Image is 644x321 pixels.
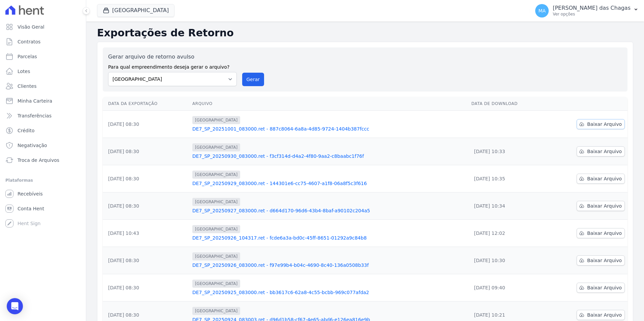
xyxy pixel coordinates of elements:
a: Troca de Arquivos [3,153,83,167]
span: Visão Geral [18,24,44,30]
th: Data de Download [469,97,547,111]
a: Baixar Arquivo [577,310,625,320]
a: Conta Hent [3,202,83,215]
span: Baixar Arquivo [587,148,622,155]
a: Baixar Arquivo [577,146,625,156]
th: Arquivo [190,97,469,111]
a: Crédito [3,124,83,137]
a: Baixar Arquivo [577,201,625,211]
a: Visão Geral [3,20,83,34]
h2: Exportações de Retorno [97,27,633,39]
span: Baixar Arquivo [587,312,622,318]
p: Ver opções [553,11,631,17]
a: Baixar Arquivo [577,283,625,293]
td: [DATE] 08:30 [103,111,190,138]
a: DE7_SP_20250926_104317.ret - fcde6a3a-bd0c-45ff-8651-01292a9c84b8 [192,235,466,241]
span: Baixar Arquivo [587,257,622,264]
span: Parcelas [18,53,37,60]
td: [DATE] 08:30 [103,192,190,220]
span: Baixar Arquivo [587,230,622,237]
a: DE7_SP_20250930_083000.ret - f3cf314d-d4a2-4f80-9aa2-c8baabc1f76f [192,153,466,159]
span: Transferências [18,112,52,119]
a: Baixar Arquivo [577,119,625,129]
td: [DATE] 10:33 [469,138,547,165]
a: DE7_SP_20250926_083000.ret - f97e99b4-b04c-4690-8c40-136a0508b33f [192,262,466,269]
label: Gerar arquivo de retorno avulso [108,53,237,61]
a: Baixar Arquivo [577,174,625,184]
td: [DATE] 09:40 [469,274,547,301]
label: Para qual empreendimento deseja gerar o arquivo? [108,61,237,71]
span: Recebíveis [18,190,43,197]
div: Plataformas [5,176,80,184]
button: [GEOGRAPHIC_DATA] [97,4,174,17]
p: [PERSON_NAME] das Chagas [553,5,631,11]
td: [DATE] 08:30 [103,274,190,301]
span: [GEOGRAPHIC_DATA] [192,225,240,233]
a: Baixar Arquivo [577,255,625,265]
span: Negativação [18,142,47,149]
a: DE7_SP_20250927_083000.ret - d664d170-96d6-43b4-8baf-a90102c204a5 [192,207,466,214]
span: [GEOGRAPHIC_DATA] [192,307,240,315]
span: Baixar Arquivo [587,175,622,182]
a: DE7_SP_20250925_083000.ret - bb3617c6-62a8-4c55-bcbb-969c077afda2 [192,289,466,296]
span: Troca de Arquivos [18,157,59,164]
a: DE7_SP_20251001_083000.ret - 887c8064-6a8a-4d85-9724-1404b387fccc [192,126,466,132]
td: [DATE] 12:02 [469,220,547,247]
td: [DATE] 08:30 [103,138,190,165]
span: Lotes [18,68,30,75]
a: Clientes [3,79,83,93]
a: Parcelas [3,50,83,63]
td: [DATE] 08:30 [103,247,190,274]
td: [DATE] 10:30 [469,247,547,274]
span: MA [538,8,546,13]
a: Minha Carteira [3,94,83,108]
th: Data da Exportação [103,97,190,111]
span: Conta Hent [18,205,44,212]
td: [DATE] 08:30 [103,165,190,192]
span: [GEOGRAPHIC_DATA] [192,280,240,288]
td: [DATE] 10:43 [103,220,190,247]
span: Crédito [18,127,35,134]
span: [GEOGRAPHIC_DATA] [192,143,240,151]
span: Contratos [18,38,40,45]
td: [DATE] 10:34 [469,192,547,220]
button: MA [PERSON_NAME] das Chagas Ver opções [530,1,644,20]
span: [GEOGRAPHIC_DATA] [192,171,240,179]
span: Baixar Arquivo [587,121,622,128]
a: Contratos [3,35,83,48]
button: Gerar [242,73,264,86]
span: [GEOGRAPHIC_DATA] [192,198,240,206]
a: DE7_SP_20250929_083000.ret - 144301e6-cc75-4607-a1f8-06a8f5c3f616 [192,180,466,187]
a: Baixar Arquivo [577,228,625,238]
span: [GEOGRAPHIC_DATA] [192,116,240,124]
a: Lotes [3,65,83,78]
span: Clientes [18,83,36,90]
td: [DATE] 10:35 [469,165,547,192]
a: Negativação [3,139,83,152]
a: Transferências [3,109,83,122]
a: Recebíveis [3,187,83,201]
span: Baixar Arquivo [587,203,622,209]
span: Minha Carteira [18,98,52,104]
span: Baixar Arquivo [587,284,622,291]
div: Open Intercom Messenger [7,298,23,314]
span: [GEOGRAPHIC_DATA] [192,252,240,260]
